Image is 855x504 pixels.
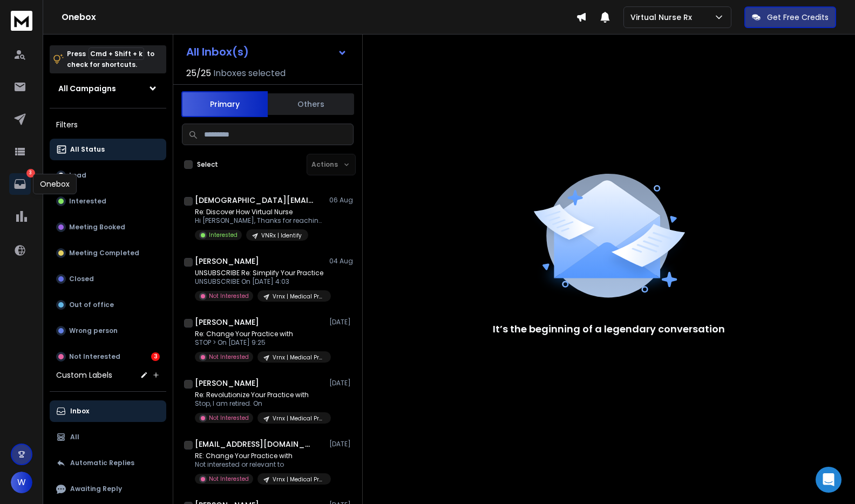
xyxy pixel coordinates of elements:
h1: [PERSON_NAME] [195,378,259,389]
p: Not Interested [69,352,120,361]
p: RE: Change Your Practice with [195,452,324,460]
button: Wrong person [50,320,166,342]
button: All Campaigns [50,78,166,99]
button: Get Free Credits [744,6,836,28]
button: Awaiting Reply [50,478,166,500]
p: Out of office [69,301,114,309]
button: Lead [50,165,166,186]
button: W [11,472,32,493]
p: 3 [26,169,35,178]
p: Vrnx | Medical Professionals [273,414,324,423]
p: Hi [PERSON_NAME], Thanks for reaching out! [195,216,324,225]
p: [DATE] [329,379,354,387]
button: Closed [50,268,166,290]
p: Automatic Replies [70,459,134,467]
p: Vrnx | Medical Professionals [273,292,324,301]
p: Closed [69,275,94,283]
button: Meeting Completed [50,242,166,264]
p: All [70,433,79,441]
button: Primary [181,91,268,117]
h1: Onebox [62,11,576,24]
p: Not Interested [209,475,249,483]
div: Onebox [33,174,77,194]
label: Select [197,160,218,169]
p: All Status [70,145,105,154]
h1: [PERSON_NAME] [195,317,259,328]
button: All Status [50,139,166,160]
p: Interested [209,231,237,239]
p: Not Interested [209,353,249,361]
p: Awaiting Reply [70,485,122,493]
button: Meeting Booked [50,216,166,238]
p: Meeting Booked [69,223,125,231]
p: Re: Change Your Practice with [195,330,324,338]
p: It’s the beginning of a legendary conversation [493,322,725,337]
p: VNRx | Identify [261,231,302,240]
button: Others [268,92,354,116]
button: Out of office [50,294,166,316]
h1: All Inbox(s) [186,46,249,57]
h1: [PERSON_NAME] [195,256,259,267]
button: Interested [50,190,166,212]
p: 06 Aug [329,196,354,205]
p: STOP > On [DATE] 9:25 [195,338,324,347]
p: Wrong person [69,326,118,335]
p: [DATE] [329,440,354,448]
p: Lead [69,171,86,180]
p: Re: Discover How Virtual Nurse [195,208,324,216]
h1: All Campaigns [58,83,116,94]
p: Not Interested [209,292,249,300]
p: Virtual Nurse Rx [630,12,696,23]
p: Not interested or relevant to [195,460,324,469]
p: UNSUBSCRIBE Re: Simplify Your Practice [195,269,324,277]
div: Open Intercom Messenger [816,467,842,493]
p: Get Free Credits [767,12,829,23]
div: 3 [151,352,160,361]
p: Stop, I am retired. On [195,399,324,408]
button: All [50,426,166,448]
img: logo [11,11,32,31]
span: Cmd + Shift + k [89,47,144,60]
span: 25 / 25 [186,67,211,80]
button: Inbox [50,400,166,422]
p: Meeting Completed [69,249,139,257]
h3: Filters [50,117,166,132]
h1: [EMAIL_ADDRESS][DOMAIN_NAME] [195,439,314,449]
p: Press to check for shortcuts. [67,49,154,70]
p: Vrnx | Medical Professionals [273,475,324,483]
h3: Custom Labels [56,370,112,380]
p: Re: Revolutionize Your Practice with [195,391,324,399]
p: [DATE] [329,318,354,326]
button: All Inbox(s) [178,41,356,63]
p: Vrnx | Medical Professionals [273,353,324,362]
p: UNSUBSCRIBE On [DATE] 4:03 [195,277,324,286]
h1: [DEMOGRAPHIC_DATA][EMAIL_ADDRESS][DOMAIN_NAME] [195,195,314,206]
p: Inbox [70,407,89,416]
button: Not Interested3 [50,346,166,367]
p: Interested [69,197,106,206]
p: 04 Aug [329,257,354,265]
a: 3 [9,173,31,195]
p: Not Interested [209,414,249,422]
h3: Inboxes selected [213,67,286,80]
button: Automatic Replies [50,452,166,474]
